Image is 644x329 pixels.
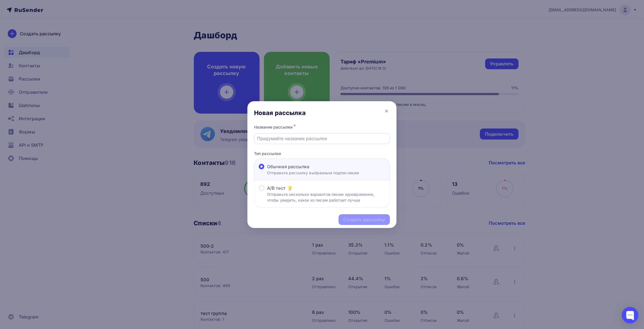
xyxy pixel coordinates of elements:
p: Отправьте рассылку выбранным подписчикам [267,170,359,176]
div: Новая рассылка [254,109,306,117]
p: Тип рассылки [254,151,390,156]
div: Название рассылки [254,123,390,131]
span: A/B тест [267,185,286,191]
span: Обычная рассылка [267,163,309,170]
p: Отправьте несколько вариантов писем одновременно, чтобы увидеть, какое из писем работает лучше [267,191,385,203]
input: Придумайте название рассылки [257,135,387,142]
